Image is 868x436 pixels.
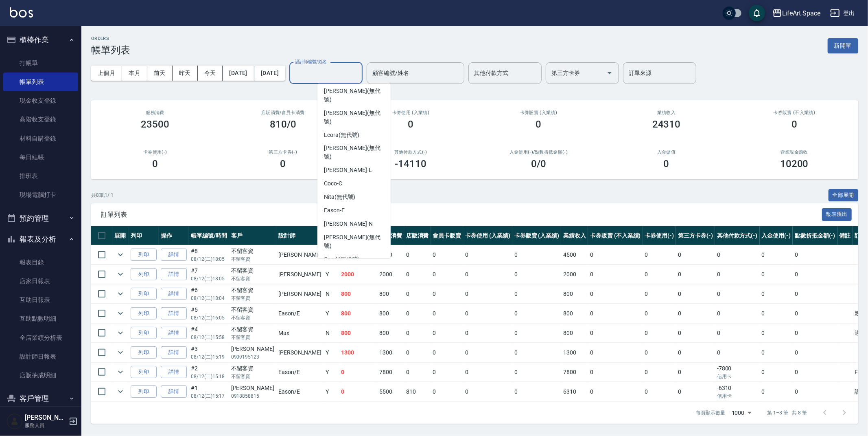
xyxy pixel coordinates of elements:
[643,265,676,284] td: 0
[404,245,431,264] td: 0
[173,66,198,81] button: 昨天
[161,249,187,261] a: 詳情
[3,91,78,110] a: 現金收支登錄
[101,110,209,115] h3: 服務消費
[3,309,78,328] a: 互助點數明細
[715,226,760,245] th: 其他付款方式(-)
[324,324,339,343] td: N
[114,385,127,398] button: expand row
[512,304,562,323] td: 0
[231,373,274,380] p: 不留客資
[324,109,384,126] span: [PERSON_NAME] (無代號)
[588,304,643,323] td: 0
[484,150,593,155] h2: 入金使用(-) /點數折抵金額(-)
[191,255,227,263] p: 08/12 (二) 18:05
[676,245,715,264] td: 0
[463,343,512,362] td: 0
[161,366,187,379] a: 詳情
[793,304,837,323] td: 0
[114,268,127,280] button: expand row
[588,363,643,382] td: 0
[339,363,377,382] td: 0
[643,343,676,362] td: 0
[356,150,465,155] h2: 其他付款方式(-)
[431,304,464,323] td: 0
[760,284,793,304] td: 0
[161,288,187,300] a: 詳情
[404,226,431,245] th: 店販消費
[280,158,286,170] h3: 0
[339,324,377,343] td: 800
[740,110,848,115] h2: 卡券販賣 (不入業績)
[404,382,431,401] td: 810
[463,382,512,401] td: 0
[339,343,377,362] td: 1300
[276,226,324,245] th: 設計師
[377,284,404,304] td: 800
[3,328,78,347] a: 全店業績分析表
[152,158,158,170] h3: 0
[404,363,431,382] td: 0
[793,382,837,401] td: 0
[231,306,274,314] div: 不留客資
[324,131,360,139] span: Leora (無代號)
[114,327,127,339] button: expand row
[276,284,324,304] td: [PERSON_NAME]
[512,265,562,284] td: 0
[717,392,758,400] p: 信用卡
[356,110,465,115] h2: 卡券使用 (入業績)
[191,392,227,400] p: 08/12 (二) 15:17
[91,192,114,199] p: 共 8 筆, 1 / 1
[229,110,337,115] h2: 店販消費 /會員卡消費
[198,66,223,81] button: 今天
[512,226,562,245] th: 卡券販賣 (入業績)
[715,382,760,401] td: -6310
[25,414,66,422] h5: [PERSON_NAME]
[404,284,431,304] td: 0
[463,226,512,245] th: 卡券使用 (入業績)
[431,284,464,304] td: 0
[276,245,324,264] td: [PERSON_NAME]
[114,288,127,300] button: expand row
[715,304,760,323] td: 0
[664,158,669,170] h3: 0
[536,119,542,130] h3: 0
[512,363,562,382] td: 0
[324,87,384,104] span: [PERSON_NAME] (無代號)
[91,66,122,81] button: 上個月
[715,363,760,382] td: -7800
[395,158,427,170] h3: -14110
[324,220,373,229] span: [PERSON_NAME] -N
[760,304,793,323] td: 0
[827,6,858,21] button: 登出
[3,185,78,204] a: 現場電腦打卡
[324,343,339,362] td: Y
[431,382,464,401] td: 0
[114,307,127,319] button: expand row
[715,343,760,362] td: 0
[161,385,187,398] a: 詳情
[229,226,276,245] th: 客戶
[161,307,187,320] a: 詳情
[561,363,588,382] td: 7800
[131,327,157,339] button: 列印
[189,304,229,323] td: #5
[131,307,157,320] button: 列印
[131,268,157,281] button: 列印
[837,226,853,245] th: 備註
[463,324,512,343] td: 0
[324,304,339,323] td: Y
[141,119,169,130] h3: 23500
[3,29,78,51] button: 櫃檯作業
[588,324,643,343] td: 0
[793,324,837,343] td: 0
[643,382,676,401] td: 0
[191,295,227,302] p: 08/12 (二) 18:04
[767,409,807,416] p: 第 1–8 筆 共 8 筆
[377,343,404,362] td: 1300
[822,210,852,218] a: 報表匯出
[101,150,209,155] h2: 卡券使用(-)
[561,265,588,284] td: 2000
[339,382,377,401] td: 0
[114,346,127,359] button: expand row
